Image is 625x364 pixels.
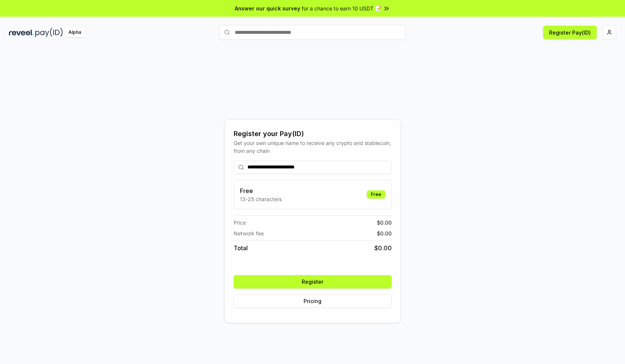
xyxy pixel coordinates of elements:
h3: Free [240,186,282,195]
div: Alpha [64,28,85,37]
span: $ 0.00 [374,244,392,252]
span: $ 0.00 [377,219,392,226]
div: Register your Pay(ID) [234,129,392,139]
span: Answer our quick survey [235,4,300,12]
button: Register Pay(ID) [543,26,597,39]
span: Network fee [234,229,264,237]
div: Free [367,190,385,199]
button: Register [234,275,392,289]
img: reveel_dark [9,28,34,37]
span: Total [234,244,248,252]
span: $ 0.00 [377,229,392,237]
span: for a chance to earn 10 USDT 📝 [302,4,381,12]
div: Get your own unique name to receive any crypto and stablecoin, from any chain [234,139,392,155]
span: Price [234,219,246,226]
p: 13-25 characters [240,195,282,203]
img: pay_id [35,28,63,37]
button: Pricing [234,294,392,308]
